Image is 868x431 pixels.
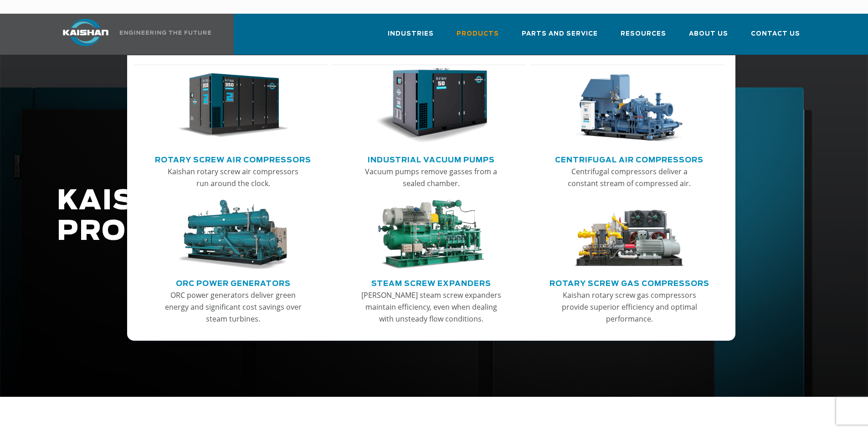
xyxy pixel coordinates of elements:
a: Products [457,22,499,53]
a: Contact Us [751,22,800,53]
a: Centrifugal Air Compressors [555,152,704,166]
a: Rotary Screw Air Compressors [155,152,311,166]
img: thumb-Rotary-Screw-Air-Compressors [177,68,289,144]
p: ORC power generators deliver green energy and significant cost savings over steam turbines. [162,289,304,325]
img: thumb-Steam-Screw-Expanders [375,200,487,270]
a: Kaishan USA [51,14,213,55]
img: Engineering the future [120,31,211,35]
img: thumb-Industrial-Vacuum-Pumps [375,68,487,144]
a: Parts and Service [522,22,598,53]
span: Resources [621,29,666,39]
img: thumb-Centrifugal-Air-Compressors [573,68,685,144]
p: Centrifugal compressors deliver a constant stream of compressed air. [558,166,700,189]
p: Kaishan rotary screw gas compressors provide superior efficiency and optimal performance. [558,289,700,325]
a: ORC Power Generators [176,275,291,289]
a: Industrial Vacuum Pumps [368,152,495,166]
span: Parts and Service [522,29,598,39]
span: About Us [689,29,728,39]
a: Industries [388,22,434,53]
span: Industries [388,29,434,39]
p: [PERSON_NAME] steam screw expanders maintain efficiency, even when dealing with unsteady flow con... [360,289,502,325]
span: Products [457,29,499,39]
p: Kaishan rotary screw air compressors run around the clock. [162,166,304,189]
a: About Us [689,22,728,53]
h1: KAISHAN PRODUCTS [57,186,684,247]
a: Resources [621,22,666,53]
span: Contact Us [751,29,800,39]
p: Vacuum pumps remove gasses from a sealed chamber. [360,166,502,189]
img: thumb-Rotary-Screw-Gas-Compressors [573,200,685,270]
a: Rotary Screw Gas Compressors [550,275,709,289]
img: kaishan logo [51,19,120,46]
img: thumb-ORC-Power-Generators [177,200,289,270]
a: Steam Screw Expanders [371,275,491,289]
